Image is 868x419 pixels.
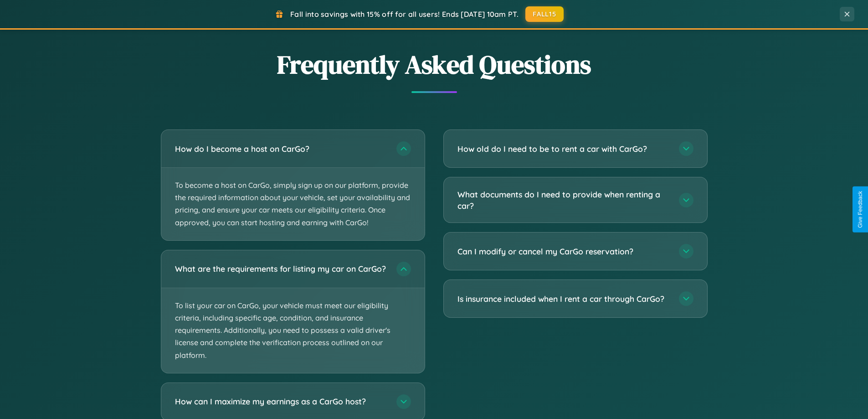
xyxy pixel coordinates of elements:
h3: Is insurance included when I rent a car through CarGo? [457,293,670,305]
div: Give Feedback [857,191,863,228]
button: FALL15 [525,6,564,22]
p: To list your car on CarGo, your vehicle must meet our eligibility criteria, including specific ag... [161,288,425,373]
h2: Frequently Asked Questions [161,47,708,82]
h3: How old do I need to be to rent a car with CarGo? [457,143,670,155]
h3: What are the requirements for listing my car on CarGo? [175,263,387,274]
h3: How do I become a host on CarGo? [175,143,387,155]
h3: Can I modify or cancel my CarGo reservation? [457,246,670,257]
h3: How can I maximize my earnings as a CarGo host? [175,396,387,407]
h3: What documents do I need to provide when renting a car? [457,189,670,211]
span: Fall into savings with 15% off for all users! Ends [DATE] 10am PT. [290,10,519,19]
p: To become a host on CarGo, simply sign up on our platform, provide the required information about... [161,168,425,240]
